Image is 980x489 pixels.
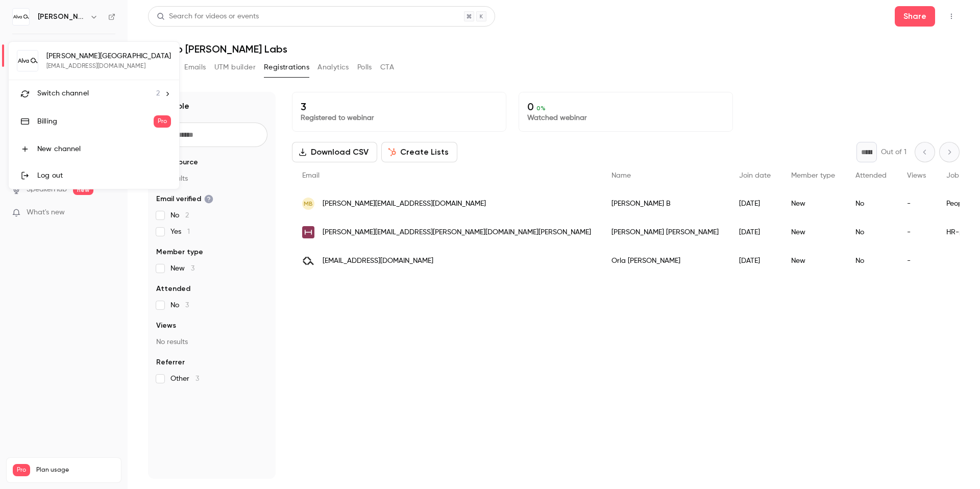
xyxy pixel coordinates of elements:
[154,115,171,128] span: Pro
[37,88,89,99] span: Switch channel
[37,116,154,127] div: Billing
[37,144,171,154] div: New channel
[156,88,160,99] span: 2
[37,170,171,181] div: Log out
